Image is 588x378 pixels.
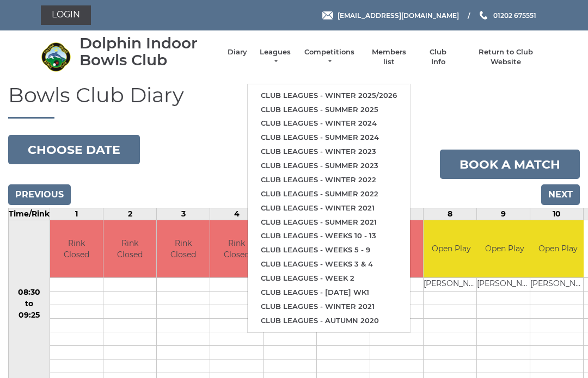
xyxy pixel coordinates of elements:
td: [PERSON_NAME] [530,277,585,291]
span: [EMAIL_ADDRESS][DOMAIN_NAME] [338,11,459,19]
a: Club leagues - Weeks 10 - 13 [248,229,410,243]
a: Competitions [303,47,356,67]
a: Club leagues - Winter 2022 [248,173,410,187]
a: Club leagues - [DATE] wk1 [248,286,410,300]
a: Club leagues - Autumn 2020 [248,314,410,328]
button: Choose date [8,135,140,164]
a: Phone us 01202 675551 [478,10,536,21]
td: Rink Closed [157,220,210,277]
td: Rink Closed [50,220,103,277]
a: Club leagues - Weeks 5 - 9 [248,243,410,257]
ul: Leagues [247,84,411,333]
td: Time/Rink [9,208,50,220]
a: Club leagues - Summer 2021 [248,215,410,230]
td: 8 [424,208,477,220]
td: [PERSON_NAME] [477,277,532,291]
td: Rink Closed [103,220,156,277]
a: Club Info [422,47,454,67]
img: Email [322,11,333,20]
input: Next [541,184,580,205]
a: Members list [366,47,411,67]
td: Rink Closed [210,220,263,277]
img: Phone us [480,11,487,20]
a: Club leagues - Winter 2025/2026 [248,89,410,103]
td: 1 [50,208,103,220]
td: Open Play [530,220,585,277]
a: Club leagues - Winter 2021 [248,300,410,314]
a: Club leagues - Summer 2023 [248,159,410,173]
a: Login [41,5,91,25]
a: Club leagues - Weeks 3 & 4 [248,257,410,271]
td: Open Play [424,220,479,277]
td: Open Play [477,220,532,277]
a: Club leagues - Winter 2024 [248,116,410,131]
img: Dolphin Indoor Bowls Club [41,42,71,72]
div: Dolphin Indoor Bowls Club [79,35,217,69]
td: 4 [210,208,264,220]
a: Club leagues - Week 2 [248,271,410,286]
td: 3 [157,208,210,220]
td: [PERSON_NAME] [424,277,479,291]
a: Return to Club Website [465,47,547,67]
a: Diary [228,47,247,57]
a: Club leagues - Summer 2024 [248,131,410,145]
td: 10 [530,208,584,220]
a: Leagues [258,47,292,67]
h1: Bowls Club Diary [8,84,580,119]
a: Book a match [440,150,580,179]
a: Club leagues - Summer 2022 [248,187,410,201]
td: 9 [477,208,530,220]
a: Club leagues - Winter 2021 [248,201,410,215]
a: Club leagues - Winter 2023 [248,145,410,159]
input: Previous [8,184,71,205]
a: Club leagues - Summer 2025 [248,103,410,117]
a: Email [EMAIL_ADDRESS][DOMAIN_NAME] [322,10,459,21]
span: 01202 675551 [493,11,536,19]
td: 2 [103,208,157,220]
